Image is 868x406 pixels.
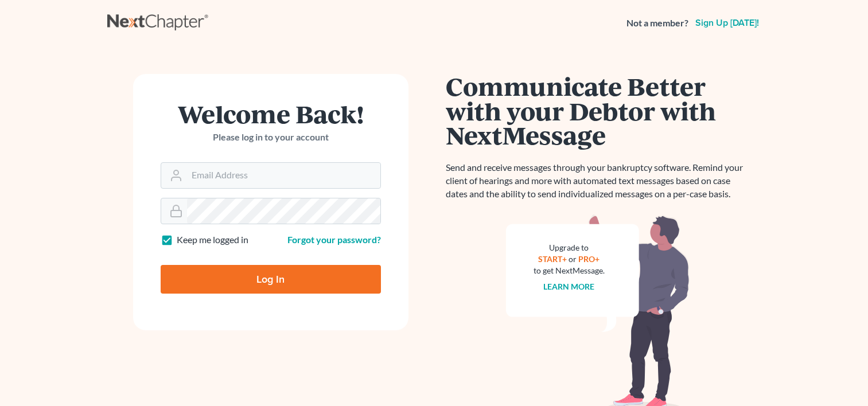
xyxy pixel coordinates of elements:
[161,265,381,294] input: Log In
[446,161,750,201] p: Send and receive messages through your bankruptcy software. Remind your client of hearings and mo...
[534,242,605,253] div: Upgrade to
[578,254,600,264] a: PRO+
[287,234,381,245] a: Forgot your password?
[177,233,248,247] label: Keep me logged in
[538,254,567,264] a: START+
[161,101,381,126] h1: Welcome Back!
[626,17,688,30] strong: Not a member?
[187,163,380,188] input: Email Address
[161,131,381,144] p: Please log in to your account
[693,18,761,28] a: Sign up [DATE]!
[534,265,605,276] div: to get NextMessage.
[446,74,750,147] h1: Communicate Better with your Debtor with NextMessage
[569,254,577,264] span: or
[543,282,594,291] a: Learn more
